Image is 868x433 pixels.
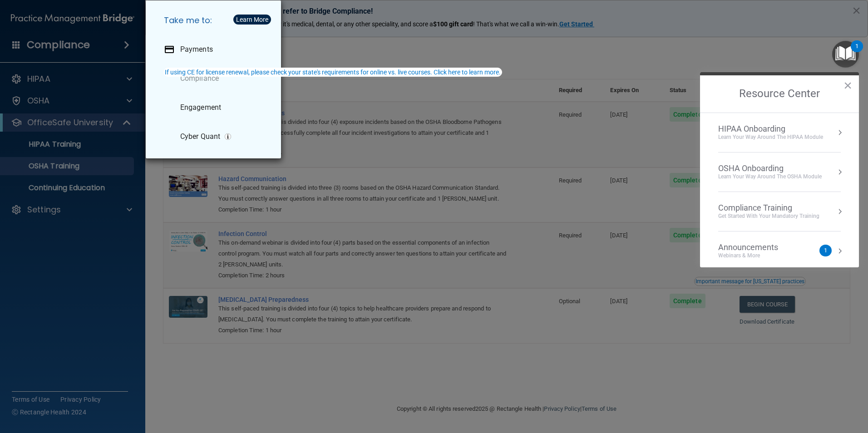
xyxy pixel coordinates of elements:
div: Learn More [236,16,268,23]
h5: Take me to: [157,8,274,33]
p: Payments [180,45,213,54]
div: Announcements [718,242,796,252]
div: Compliance Training [718,203,819,213]
div: Webinars & More [718,252,796,260]
h2: Resource Center [700,75,859,113]
a: Cyber Quant [157,124,274,149]
button: Close [843,78,852,93]
div: Learn your way around the OSHA module [718,173,822,181]
div: Learn Your Way around the HIPAA module [718,133,823,141]
p: Engagement [180,103,221,112]
div: If using CE for license renewal, please check your state's requirements for online vs. live cours... [165,69,501,75]
a: Engagement [157,95,274,120]
p: Cyber Quant [180,132,220,141]
div: Resource Center [700,72,859,267]
div: OSHA Onboarding [718,163,822,173]
div: HIPAA Onboarding [718,124,823,134]
a: Payments [157,37,274,62]
button: Open Resource Center, 1 new notification [832,41,859,68]
div: Get Started with your mandatory training [718,212,819,220]
button: Learn More [233,15,271,25]
button: If using CE for license renewal, please check your state's requirements for online vs. live cours... [163,68,502,77]
a: Compliance [157,66,274,91]
div: 1 [855,46,858,58]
